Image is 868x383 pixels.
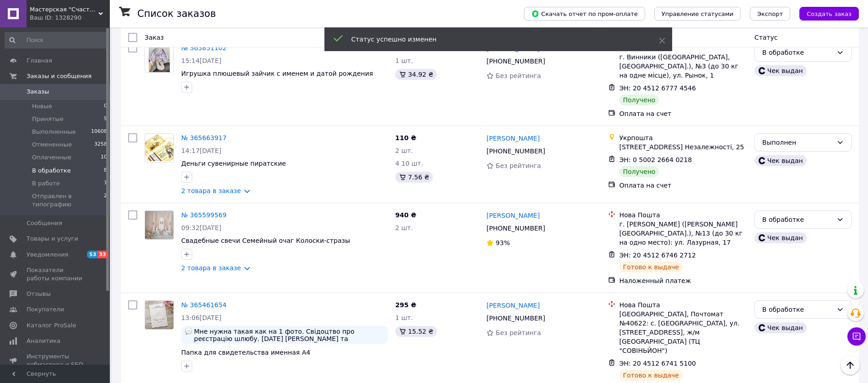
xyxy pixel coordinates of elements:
div: Нова Пошта [619,210,747,220]
a: 2 товара в заказе [181,264,241,272]
span: [PHONE_NUMBER] [486,225,545,232]
div: [STREET_ADDRESS] Незалежності, 25 [619,142,747,152]
div: 15.52 ₴ [395,326,437,337]
div: Оплата на счет [619,181,747,190]
span: ЭН: 20 4512 6741 5100 [619,360,696,367]
div: Чек выдан [755,65,807,76]
button: Скачать отчет по пром-оплате [524,7,645,21]
a: Папка для свидетельства именная А4 [181,349,310,356]
span: [PHONE_NUMBER] [486,58,545,65]
input: Поиск [5,32,108,48]
div: Получено [619,94,659,105]
div: Чек выдан [755,155,807,166]
span: 2 шт. [395,224,413,231]
a: № 365599569 [181,211,226,219]
a: Фото товару [145,133,174,163]
span: 15:14[DATE] [181,57,221,64]
span: Без рейтинга [496,329,541,336]
span: В обработке [32,167,71,175]
button: Чат с покупателем [847,327,866,346]
img: Фото товару [145,135,173,161]
span: Товары и услуги [27,235,78,243]
div: Чек выдан [755,322,807,333]
span: Показатели работы компании [27,266,85,283]
span: Мастерская "Счастливы вместе" [30,5,98,14]
span: 110 ₴ [395,134,416,142]
span: 53 [87,251,97,258]
div: Наложенный платеж [619,276,747,285]
div: В обработке [762,304,833,315]
span: 1 шт. [395,314,413,321]
div: Чек выдан [755,232,807,243]
img: :speech_balloon: [185,328,192,335]
span: Без рейтинга [496,72,541,79]
span: [PHONE_NUMBER] [486,147,545,155]
a: [PERSON_NAME] [486,301,539,310]
div: Нова Пошта [619,43,747,52]
span: Без рейтинга [496,162,541,169]
div: В обработке [762,215,833,225]
div: [GEOGRAPHIC_DATA], Почтомат №40622: с. [GEOGRAPHIC_DATA], ул. [STREET_ADDRESS], ж/м [GEOGRAPHIC_D... [619,310,747,355]
div: Оплата на счет [619,109,747,118]
span: Статус [755,34,778,41]
button: Экспорт [750,7,790,21]
h1: Список заказов [137,8,216,19]
div: Выполнен [762,137,833,147]
button: Создать заказ [799,7,859,21]
span: Главная [27,57,52,65]
div: Ваш ID: 1328290 [30,14,110,22]
a: Фото товару [145,43,174,73]
a: Создать заказ [790,10,859,17]
div: Получено [619,166,659,177]
span: ЭН: 0 5002 2664 0218 [619,156,692,163]
span: Новые [32,102,52,110]
div: Нова Пошта [619,300,747,310]
a: Деньги сувенирные пиратские [181,160,286,167]
span: Создать заказ [807,10,852,17]
a: № 365851102 [181,44,226,52]
span: Принятые [32,115,64,123]
a: № 365663917 [181,134,226,142]
span: 13:06[DATE] [181,314,221,321]
button: Управление статусами [654,7,741,21]
span: Каталог ProSale [27,321,76,330]
a: Игрушка плюшевый зайчик с именем и датой рождения [181,70,373,77]
span: Покупатели [27,305,64,314]
span: 93% [496,239,510,247]
span: 9 [104,115,107,123]
span: ЭН: 20 4512 6777 4546 [619,84,696,92]
span: Управление статусами [662,10,733,17]
img: Фото товару [145,301,173,329]
span: 3258 [94,141,107,149]
div: В обработке [762,47,833,58]
span: 10608 [91,128,107,136]
div: Готово к выдаче [619,262,682,273]
span: Аналитика [27,337,60,345]
span: 14:17[DATE] [181,147,221,154]
div: Укрпошта [619,133,747,142]
a: Фото товару [145,210,174,240]
span: 7 [104,179,107,188]
span: 2 шт. [395,147,413,154]
div: 7.56 ₴ [395,172,433,183]
span: 8 [104,167,107,175]
span: 1 шт. [395,57,413,64]
div: Готово к выдаче [619,370,682,381]
span: 10 [101,153,107,162]
a: № 365461654 [181,301,226,309]
div: г. Винники ([GEOGRAPHIC_DATA], [GEOGRAPHIC_DATA].), №3 (до 30 кг на одне місце), ул. Рынок, 1 [619,52,747,80]
span: Заказы [27,88,49,96]
span: 09:32[DATE] [181,224,221,231]
a: [PERSON_NAME] [486,134,539,143]
a: [PERSON_NAME] [486,211,539,220]
span: 295 ₴ [395,301,416,309]
span: Отзывы [27,290,51,298]
span: Экспорт [757,10,783,17]
a: Свадебные свечи Семейный очаг Колоски-стразы [181,237,350,244]
span: Отправлен в типографию [32,192,104,209]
